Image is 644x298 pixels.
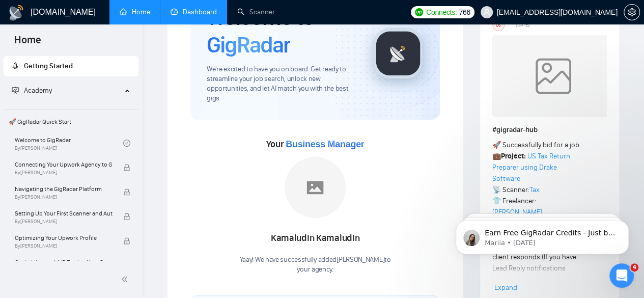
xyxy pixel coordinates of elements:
[266,139,365,150] span: Your
[123,213,130,220] span: lock
[415,8,423,16] img: upwork-logo.png
[123,140,130,147] span: check-circle
[5,112,137,132] span: 🚀 GigRadar Quick Start
[494,283,517,292] span: Expand
[15,257,113,267] span: Optimizing and A/B Testing Your Scanner for Better Results
[286,139,364,149] span: Business Manager
[123,188,130,196] span: lock
[207,31,290,59] span: GigRadar
[426,7,457,18] span: Connects:
[123,164,130,171] span: lock
[6,33,49,54] span: Home
[492,152,570,183] a: US Tax Return Preparer using Drake Software
[15,243,113,249] span: By [PERSON_NAME]
[459,7,470,18] span: 766
[483,9,490,16] span: user
[492,124,607,136] h1: # gigradar-hub
[624,8,640,16] a: setting
[12,86,52,95] span: Academy
[120,8,150,16] a: homeHome
[240,255,391,275] div: Yaay! We have successfully added [PERSON_NAME] to
[237,8,275,16] a: searchScanner
[240,265,391,275] p: your agency .
[440,199,644,270] iframe: Intercom notifications message
[624,4,640,20] button: setting
[15,184,113,194] span: Navigating the GigRadar Platform
[15,219,113,225] span: By [PERSON_NAME]
[630,263,638,272] span: 4
[12,62,19,69] span: rocket
[515,20,529,30] span: [DATE]
[15,194,113,200] span: By [PERSON_NAME]
[609,263,634,288] iframe: Intercom live chat
[15,208,113,219] span: Setting Up Your First Scanner and Auto-Bidder
[12,87,19,94] span: fund-projection-screen
[15,132,123,154] a: Welcome to GigRadarBy[PERSON_NAME]
[207,65,356,103] span: We're excited to have you on board. Get ready to streamline your job search, unlock new opportuni...
[240,230,391,247] div: Kamaludin Kamaludin
[4,56,138,76] li: Getting Started
[285,157,346,218] img: placeholder.png
[15,159,113,170] span: Connecting Your Upwork Agency to GigRadar
[492,35,614,117] img: weqQh+iSagEgQAAAABJRU5ErkJggg==
[24,62,73,70] span: Getting Started
[529,185,540,194] a: Tax
[15,233,113,243] span: Optimizing Your Upwork Profile
[207,4,356,59] h1: Welcome to
[121,274,131,284] span: double-left
[171,8,217,16] a: dashboardDashboard
[501,152,526,160] strong: Project:
[493,19,504,31] div: US
[373,28,424,79] img: gigradar-logo.png
[8,5,24,21] img: logo
[123,237,130,245] span: lock
[15,170,113,176] span: By [PERSON_NAME]
[24,86,52,95] span: Academy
